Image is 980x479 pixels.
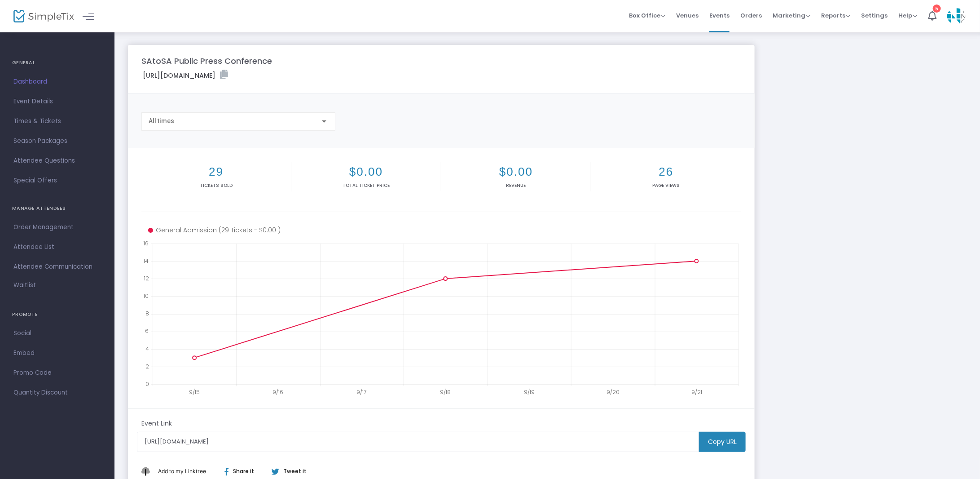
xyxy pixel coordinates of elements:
[273,388,284,396] text: 9/16
[524,388,535,396] text: 9/19
[143,239,149,247] text: 16
[143,70,228,80] label: [URL][DOMAIN_NAME]
[13,96,101,107] span: Event Details
[145,310,149,317] text: 8
[143,257,149,265] text: 14
[158,468,206,475] span: Add to my Linktree
[144,275,149,282] text: 12
[143,165,289,179] h2: 29
[440,388,451,396] text: 9/18
[13,222,101,233] span: Order Management
[145,327,149,335] text: 6
[821,11,850,20] span: Reports
[13,261,101,273] span: Attendee Communication
[13,347,101,359] span: Embed
[13,367,101,379] span: Promo Code
[13,241,101,253] span: Attendee List
[676,4,699,27] span: Venues
[861,4,888,27] span: Settings
[773,11,810,20] span: Marketing
[699,432,746,452] m-button: Copy URL
[13,387,101,399] span: Quantity Discount
[145,380,149,388] text: 0
[141,467,156,475] img: linktree
[709,4,730,27] span: Events
[13,155,101,167] span: Attendee Questions
[13,76,101,88] span: Dashboard
[13,175,101,186] span: Special Offers
[293,182,439,189] p: Total Ticket Price
[149,117,174,124] span: All times
[141,55,272,67] m-panel-title: SAtoSA Public Press Conference
[593,165,739,179] h2: 26
[607,388,620,396] text: 9/20
[443,165,589,179] h2: $0.00
[443,182,589,189] p: Revenue
[691,388,702,396] text: 9/21
[593,182,739,189] p: Page Views
[13,135,101,147] span: Season Packages
[629,11,665,20] span: Box Office
[215,467,271,475] div: Share it
[13,115,101,127] span: Times & Tickets
[740,4,762,27] span: Orders
[141,419,172,428] m-panel-subtitle: Event Link
[293,165,439,179] h2: $0.00
[898,11,917,20] span: Help
[145,345,149,352] text: 4
[12,306,102,324] h4: PROMOTE
[13,328,101,339] span: Social
[143,292,149,300] text: 10
[12,54,102,72] h4: GENERAL
[357,388,367,396] text: 9/17
[189,388,200,396] text: 9/15
[12,200,102,217] h4: MANAGE ATTENDEES
[143,182,289,189] p: Tickets sold
[263,467,311,475] div: Tweet it
[145,362,149,370] text: 2
[13,281,36,290] span: Waitlist
[933,4,941,13] div: 5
